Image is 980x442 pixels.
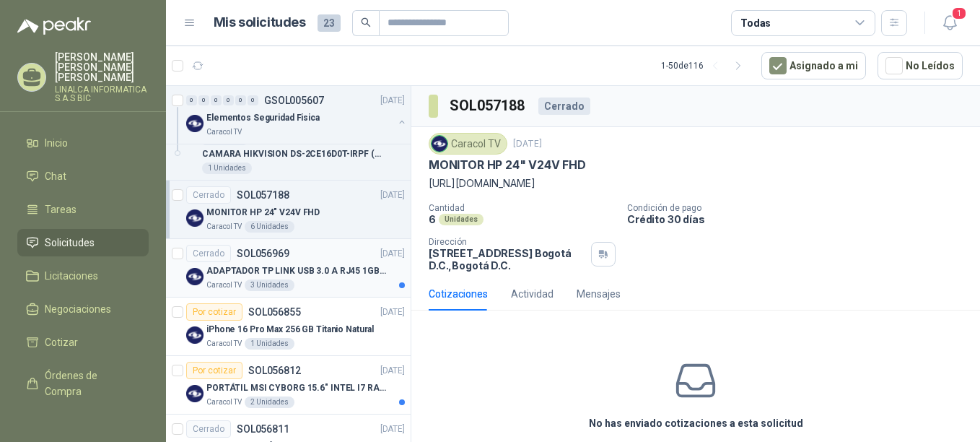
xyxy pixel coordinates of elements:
span: 23 [318,14,341,32]
p: SOL056811 [237,424,289,434]
span: Inicio [45,135,68,151]
h1: Mis solicitudes [214,12,306,33]
a: 0 0 0 0 0 0 GSOL005607[DATE] Company LogoElementos Seguridad FisicaCaracol TV [186,92,408,138]
div: 2 Unidades [245,396,294,408]
span: 1 [951,6,967,20]
a: Órdenes de Compra [17,362,149,405]
span: Solicitudes [45,235,95,251]
span: Órdenes de Compra [45,368,135,399]
a: Cotizar [17,329,149,356]
h3: No has enviado cotizaciones a esta solicitud [589,415,803,431]
p: Condición de pago [627,203,974,213]
p: Caracol TV [206,338,242,350]
p: SOL056812 [248,365,301,376]
span: Tareas [45,201,76,217]
span: Chat [45,168,66,184]
img: Logo peakr [17,17,91,35]
div: 0 [235,95,246,105]
div: 0 [248,95,258,105]
p: GSOL005607 [264,95,324,105]
div: 0 [223,95,234,105]
a: Solicitudes [17,229,149,256]
p: [URL][DOMAIN_NAME] [429,175,963,191]
div: 1 Unidades [245,338,294,350]
a: Por cotizarSOL056855[DATE] Company LogoiPhone 16 Pro Max 256 GB Titanio NaturalCaracol TV1 Unidades [166,298,411,356]
div: Cotizaciones [429,286,488,302]
p: MONITOR HP 24" V24V FHD [429,157,586,173]
div: Mensajes [577,286,621,302]
p: CAMARA HIKVISION DS-2CE16D0T-IRPF (2.8 mm) (C) HD 2MP [202,147,382,161]
p: Cantidad [429,203,616,213]
div: 0 [186,95,197,105]
p: SOL056855 [248,307,301,317]
p: 6 [429,213,436,225]
div: Unidades [439,214,484,225]
a: Licitaciones [17,262,149,290]
span: Negociaciones [45,301,111,317]
div: Cerrado [186,245,231,262]
button: Asignado a mi [761,52,866,79]
a: Por cotizarSOL056812[DATE] Company LogoPORTÁTIL MSI CYBORG 15.6" INTEL I7 RAM 32GB - 1 TB / Nvidi... [166,356,411,415]
button: 1 [937,10,963,36]
p: [DATE] [380,94,405,108]
img: Company Logo [186,209,204,227]
p: Caracol TV [206,126,242,138]
p: [PERSON_NAME] [PERSON_NAME] [PERSON_NAME] [55,52,149,82]
img: Company Logo [186,268,204,285]
div: Actividad [511,286,554,302]
p: [DATE] [513,137,542,151]
a: CerradoSOL056969[DATE] Company LogoADAPTADOR TP LINK USB 3.0 A RJ45 1GB WINDOWSCaracol TV3 Unidades [166,239,411,298]
p: Elementos Seguridad Fisica [206,111,320,125]
p: SOL057188 [237,190,289,200]
div: 1 Unidades [202,162,252,174]
img: Company Logo [186,326,204,344]
p: MONITOR HP 24" V24V FHD [206,206,320,220]
p: Caracol TV [206,221,242,233]
a: Negociaciones [17,295,149,323]
div: 0 [211,95,222,105]
img: Company Logo [186,385,204,402]
p: Caracol TV [206,279,242,291]
div: 3 Unidades [245,279,294,291]
a: CerradoSOL057188[DATE] Company LogoMONITOR HP 24" V24V FHDCaracol TV6 Unidades [166,181,411,239]
a: Inicio [17,129,149,157]
p: [DATE] [380,364,405,378]
button: No Leídos [878,52,963,79]
p: SOL056969 [237,248,289,259]
div: Por cotizar [186,362,242,379]
div: 6 Unidades [245,221,294,233]
span: Licitaciones [45,268,98,284]
p: Caracol TV [206,396,242,408]
div: 1 - 50 de 116 [661,54,750,77]
div: Cerrado [186,186,231,204]
div: Por cotizar [186,303,242,321]
p: Crédito 30 días [627,213,974,225]
p: ADAPTADOR TP LINK USB 3.0 A RJ45 1GB WINDOWS [206,264,386,278]
img: Company Logo [432,136,447,152]
p: [STREET_ADDRESS] Bogotá D.C. , Bogotá D.C. [429,247,585,272]
p: PORTÁTIL MSI CYBORG 15.6" INTEL I7 RAM 32GB - 1 TB / Nvidia GeForce RTX 4050 [206,381,386,395]
img: Company Logo [186,115,204,132]
p: Dirección [429,237,585,247]
div: Todas [740,15,771,31]
p: [DATE] [380,422,405,436]
p: LINALCA INFORMATICA S.A.S BIC [55,85,149,103]
p: [DATE] [380,188,405,202]
div: 0 [198,95,209,105]
span: Cotizar [45,334,78,350]
a: Tareas [17,196,149,223]
span: search [361,17,371,27]
a: Chat [17,162,149,190]
a: CerradoSOL057189CAMARA HIKVISION DS-2CE16D0T-IRPF (2.8 mm) (C) HD 2MP1 Unidades [166,122,411,181]
h3: SOL057188 [450,95,527,117]
p: [DATE] [380,247,405,261]
div: Cerrado [538,97,590,115]
p: [DATE] [380,305,405,319]
p: iPhone 16 Pro Max 256 GB Titanio Natural [206,323,374,337]
div: Cerrado [186,420,231,438]
div: Caracol TV [429,133,507,155]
